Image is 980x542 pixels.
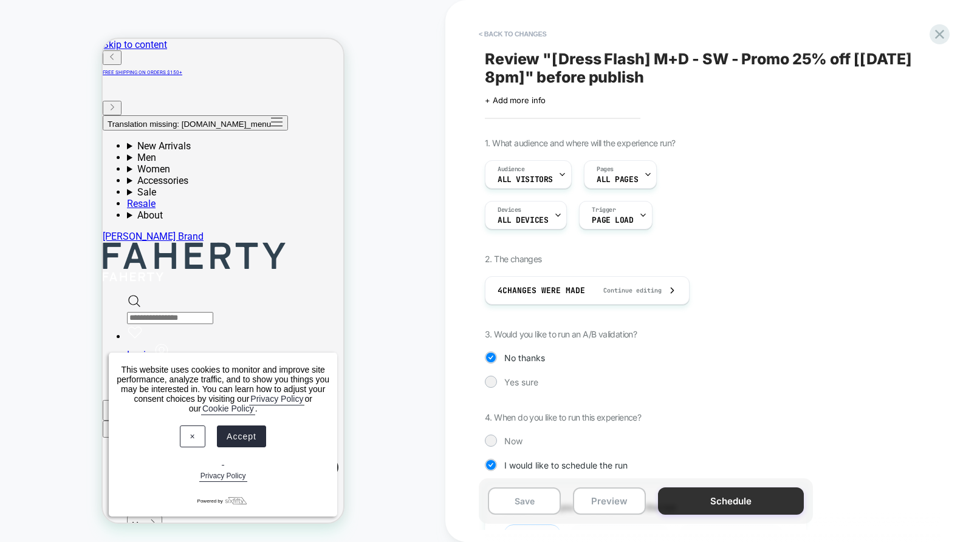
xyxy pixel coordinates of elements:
[498,165,525,174] span: Audience
[658,487,804,515] button: Schedule
[592,206,615,214] span: Trigger
[24,255,241,285] div: Search drawer
[24,101,241,113] summary: New Arrivals
[485,95,546,105] span: + Add more info
[24,136,241,147] summary: Accessories
[29,481,45,490] span: Men
[114,387,163,408] button: Accept
[504,460,628,470] span: I would like to schedule the run
[146,354,202,367] a: Privacy Policy
[24,124,241,136] summary: Women
[97,432,145,443] a: Privacy Policy
[485,254,542,264] span: 2. The changes
[24,310,49,322] span: Login
[488,487,561,515] button: Save
[12,326,228,374] p: This website uses cookies to monitor and improve site performance, analyze traffic, and to show y...
[5,81,168,90] span: Translation missing: [DOMAIN_NAME]_menu
[504,353,545,363] span: No thanks
[98,364,152,376] a: Cookie Policy
[597,175,638,184] span: ALL PAGES
[24,171,241,182] summary: About
[485,412,641,422] span: 4. When do you like to run this experience?
[498,216,548,225] span: ALL DEVICES
[95,458,120,466] span: Powered by
[504,377,538,387] span: Yes sure
[473,24,553,44] button: < Back to changes
[591,286,662,294] span: Continue editing
[573,487,646,515] button: Preview
[485,138,675,148] span: 1. What audience and where will the experience run?
[485,329,637,339] span: 3. Would you like to run an A/B validation?
[24,113,241,124] summary: Men
[498,285,585,296] span: 4 Changes were made
[498,206,521,214] span: Devices
[504,436,523,446] span: Now
[24,147,241,159] summary: Sale
[498,175,553,184] span: All Visitors
[485,50,928,86] span: Review " [Dress Flash] M+D - SW - Promo 25% off [[DATE] 8pm] " before publish
[592,216,633,225] span: Page Load
[597,165,614,174] span: Pages
[77,387,102,408] button: ×
[24,159,53,171] a: Resale
[24,310,67,322] a: Login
